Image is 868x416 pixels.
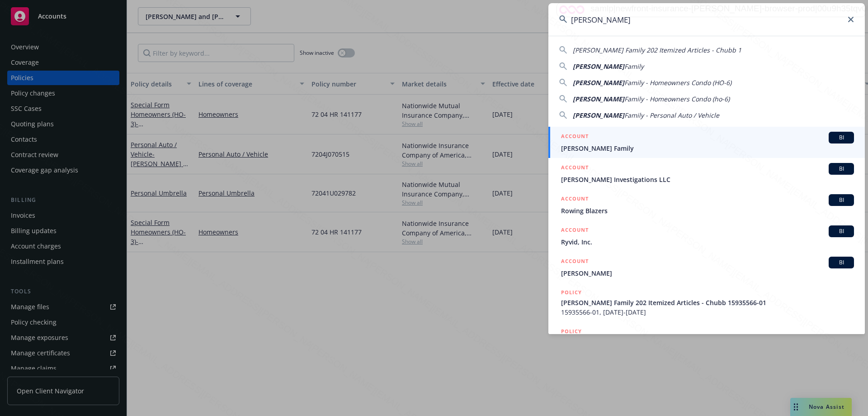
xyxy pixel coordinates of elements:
[561,288,582,297] h5: POLICY
[561,225,589,236] h5: ACCOUNT
[548,220,865,252] a: ACCOUNTBIRyvid, Inc.
[573,95,624,103] span: [PERSON_NAME]
[548,322,865,361] a: POLICY
[548,127,865,158] a: ACCOUNTBI[PERSON_NAME] Family
[832,134,850,142] span: BI
[561,143,854,153] span: [PERSON_NAME] Family
[573,111,624,120] span: [PERSON_NAME]
[832,196,850,204] span: BI
[561,194,589,205] h5: ACCOUNT
[561,163,589,174] h5: ACCOUNT
[561,298,854,307] span: [PERSON_NAME] Family 202 Itemized Articles - Chubb 15935566-01
[624,111,719,120] span: Family - Personal Auto / Vehicle
[561,257,589,268] h5: ACCOUNT
[561,175,854,184] span: [PERSON_NAME] Investigations LLC
[548,189,865,220] a: ACCOUNTBIRowing Blazers
[573,46,741,54] span: [PERSON_NAME] Family 202 Itemized Articles - Chubb 1
[573,62,624,71] span: [PERSON_NAME]
[561,206,854,215] span: Rowing Blazers
[561,327,582,336] h5: POLICY
[548,283,865,322] a: POLICY[PERSON_NAME] Family 202 Itemized Articles - Chubb 15935566-0115935566-01, [DATE]-[DATE]
[624,78,731,87] span: Family - Homeowners Condo (HO-6)
[548,252,865,283] a: ACCOUNTBI[PERSON_NAME]
[561,237,854,247] span: Ryvid, Inc.
[573,78,624,87] span: [PERSON_NAME]
[832,227,850,235] span: BI
[561,307,854,317] span: 15935566-01, [DATE]-[DATE]
[561,132,589,143] h5: ACCOUNT
[548,3,865,36] input: Search...
[624,62,644,71] span: Family
[832,258,850,267] span: BI
[624,95,730,103] span: Family - Homeowners Condo (ho-6)
[548,158,865,189] a: ACCOUNTBI[PERSON_NAME] Investigations LLC
[832,165,850,173] span: BI
[561,268,854,278] span: [PERSON_NAME]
